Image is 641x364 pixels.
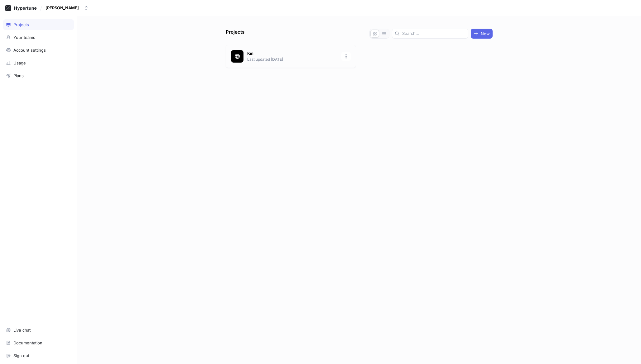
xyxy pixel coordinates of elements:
[402,31,465,37] input: Search...
[13,48,46,53] div: Account settings
[13,353,29,358] div: Sign out
[3,45,74,55] a: Account settings
[3,70,74,81] a: Plans
[13,340,42,345] div: Documentation
[3,19,74,30] a: Projects
[13,60,26,65] div: Usage
[481,32,490,35] span: New
[3,32,74,43] a: Your teams
[46,5,79,11] div: [PERSON_NAME]
[43,3,91,13] button: [PERSON_NAME]
[471,29,493,39] button: New
[13,22,29,27] div: Projects
[13,35,35,40] div: Your teams
[13,73,24,78] div: Plans
[13,328,31,333] div: Live chat
[3,58,74,68] a: Usage
[3,338,74,348] a: Documentation
[247,57,338,62] p: Last updated [DATE]
[226,29,244,39] p: Projects
[247,50,338,57] p: Kin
